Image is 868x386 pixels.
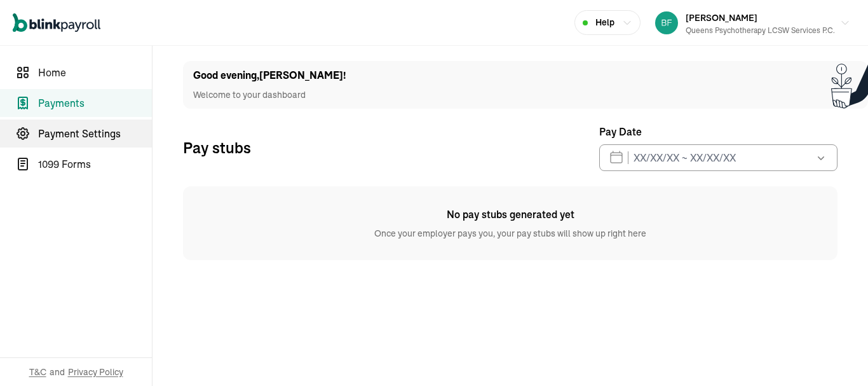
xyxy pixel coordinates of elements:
h1: Good evening , [PERSON_NAME] ! [193,68,346,83]
span: Home [38,65,152,80]
span: T&C [29,366,46,378]
span: Help [595,16,614,29]
span: Privacy Policy [68,366,123,378]
button: [PERSON_NAME]Queens Psychotherapy LCSW Services P.C. [650,7,855,39]
iframe: Chat Widget [656,249,868,386]
span: 1099 Forms [38,156,152,172]
img: Plant illustration [831,61,868,109]
div: Queens Psychotherapy LCSW Services P.C. [686,25,835,36]
p: Pay stubs [183,137,251,158]
span: Payment Settings [38,126,152,141]
span: No pay stubs generated yet [183,207,837,222]
p: Welcome to your dashboard [193,88,346,102]
span: Payments [38,95,152,111]
nav: Global [13,4,100,41]
button: Help [574,10,641,35]
input: XX/XX/XX ~ XX/XX/XX [599,144,837,171]
span: Pay Date [599,124,642,139]
span: Once your employer pays you, your pay stubs will show up right here [183,222,837,240]
span: [PERSON_NAME] [686,12,757,24]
